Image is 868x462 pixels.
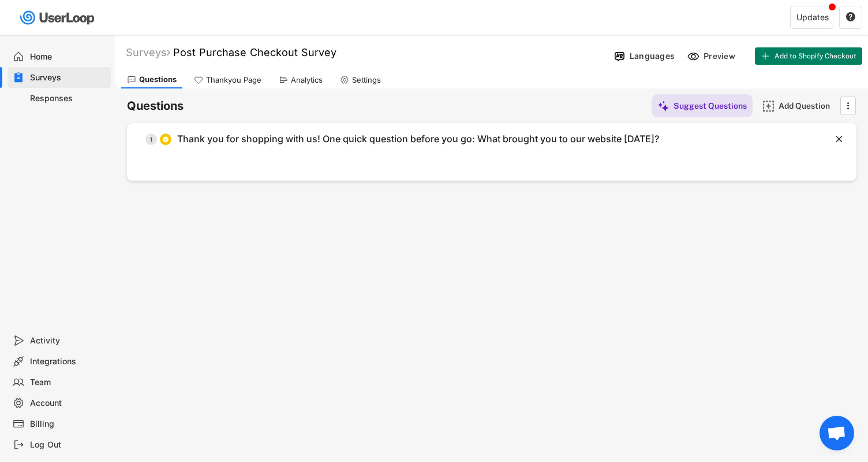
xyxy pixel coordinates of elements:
div: Responses [30,93,106,104]
div: Billing [30,419,106,430]
img: userloop-logo-01.svg [17,6,99,29]
text:  [847,99,850,112]
button:  [845,12,856,23]
img: Language%20Icon.svg [613,50,626,62]
button: Add to Shopify Checkout [755,47,862,65]
div: Integrations [30,356,106,367]
div: 1 [145,136,157,142]
img: AddMajor.svg [762,100,775,112]
img: MagicMajor%20%28Purple%29.svg [657,100,669,112]
div: Languages [630,51,675,61]
div: Thank you for shopping with us! One quick question before you go: What brought you to our website... [177,133,659,145]
div: Preview [704,51,738,61]
div: Log Out [30,439,106,450]
div: Team [30,377,106,388]
div: Questions [139,75,177,84]
div: Add Question [779,101,836,111]
div: Activity [30,335,106,346]
div: Home [30,51,106,62]
text:  [846,12,855,22]
a: Open chat [820,416,854,450]
div: Thankyou Page [206,75,261,85]
img: CircleTickMinorWhite.svg [162,136,169,143]
div: Surveys [126,46,170,59]
div: Updates [796,13,829,21]
button:  [833,134,845,145]
button:  [842,97,854,114]
div: Analytics [291,75,323,85]
div: Account [30,398,106,409]
div: Settings [352,75,381,85]
text:  [836,133,843,145]
span: Add to Shopify Checkout [775,53,856,60]
div: Surveys [30,72,106,83]
h6: Questions [127,98,184,114]
font: Post Purchase Checkout Survey [173,46,336,58]
div: Suggest Questions [674,101,747,111]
